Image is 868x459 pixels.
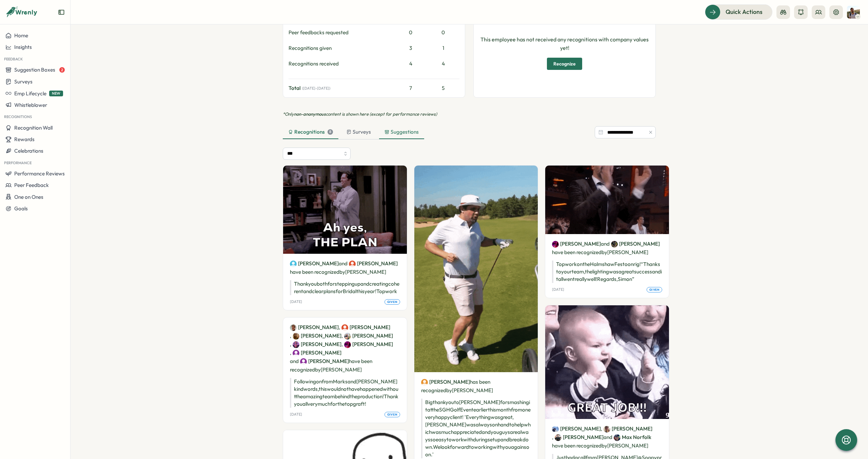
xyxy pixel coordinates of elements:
span: NEW [49,91,63,96]
span: Rewards [14,136,35,142]
div: 1 [427,44,459,52]
span: 2 [59,67,65,73]
img: Ben Smith [611,241,618,248]
span: and [601,240,610,248]
div: 5 [427,84,459,92]
div: 7 [397,84,424,92]
img: Recognition Image [545,166,669,234]
p: [DATE] [290,412,302,417]
div: Recognitions [288,128,333,136]
img: Recognition Image [545,305,669,419]
img: antony thacker [290,324,297,331]
div: Recognitions received [289,60,394,68]
div: 8 [328,129,333,135]
img: Max Norfolk [614,434,620,441]
span: given [387,412,397,417]
img: Recognition Image [414,166,538,372]
span: Home [14,32,28,39]
p: Thank you both for stepping up and creating coherent and clear plans for Bridal this year! Top work [290,280,400,295]
span: Recognize [553,58,576,70]
span: , [290,340,341,348]
span: and [290,358,299,365]
span: ( [DATE] - [DATE] ) [302,86,330,91]
a: Joe Hindmarch[PERSON_NAME] [555,434,604,441]
span: Suggestion Boxes [14,66,55,73]
img: Ellie Holroyd [290,261,297,267]
span: Quick Actions [726,7,763,16]
span: Performance Reviews [14,170,65,177]
span: and [339,260,348,267]
a: Mark McAndrew[PERSON_NAME] [344,341,393,348]
a: Ellie Holroyd[PERSON_NAME] [290,260,339,267]
a: Jordan Wright[PERSON_NAME] [293,341,341,348]
img: Ben Kirby [341,324,348,331]
span: , [601,424,652,433]
p: have been recognized by [PERSON_NAME] [290,323,400,374]
img: Ben Kirby [349,261,356,267]
span: Total [289,84,301,92]
a: Kat Dixon[PERSON_NAME] [293,332,341,340]
span: , [290,331,341,340]
div: 4 [397,60,424,68]
span: Celebrations [14,148,43,154]
span: Whistleblower [14,102,47,108]
p: have been recognized by [PERSON_NAME] [290,259,400,276]
a: Ben Smith[PERSON_NAME] [611,240,660,248]
a: Ben Kirby[PERSON_NAME] [349,260,398,267]
div: 4 [427,60,459,68]
span: Recognition Wall [14,125,53,131]
div: Suggestions [384,128,419,136]
img: Kat Dixon [293,333,299,340]
img: James Brown [300,358,307,365]
span: and [604,434,612,441]
span: , [552,433,604,441]
img: Craig Walsh [552,426,559,433]
span: One on Ones [14,194,43,200]
img: Danny Hepworth [604,426,610,433]
span: given [387,300,397,304]
button: Recognize [547,58,582,70]
a: James Brown[PERSON_NAME] [300,358,349,365]
a: Danny Hepworth[PERSON_NAME] [604,425,652,433]
span: Peer Feedback [14,182,49,188]
p: Following on from Marks and [PERSON_NAME] kind words, this would not have happened without the am... [290,378,400,408]
p: This employee has not received any recognitions with company values yet! [479,35,650,52]
div: 3 [397,44,424,52]
img: Mark McAndrew [344,341,351,348]
img: Ryan Horne [421,379,428,386]
span: non-anonymous [294,111,326,117]
div: Peer feedbacks requested [289,29,394,36]
button: Quick Actions [705,4,772,19]
img: Jordan Castlehouse [847,6,860,19]
span: , [290,348,341,357]
span: Emp Lifecycle [14,90,46,97]
span: Goals [14,205,28,212]
p: have been recognized by [PERSON_NAME] [552,424,662,450]
a: Max NorfolkMax Norfolk [614,434,651,441]
a: antony thacker[PERSON_NAME] [290,324,339,331]
p: Top work on the Halmshaw Festoon rig! “Thanks to your team, the lighting was a great success and ... [552,261,662,283]
button: Expand sidebar [58,9,65,16]
span: , [339,323,390,331]
img: Mark McAndrew [552,241,559,248]
div: 0 [427,29,459,36]
span: Surveys [14,78,33,85]
div: Recognitions given [289,44,394,52]
a: Ben Kirby[PERSON_NAME] [341,324,390,331]
a: Alexander Jeffrey[PERSON_NAME] [344,332,393,340]
a: Mark Calvert[PERSON_NAME] [293,349,341,357]
div: Surveys [347,128,371,136]
span: Insights [14,44,32,50]
p: has been recognized by [PERSON_NAME] [421,378,531,395]
span: , [341,340,393,348]
img: Alexander Jeffrey [344,333,351,340]
a: Ryan Horne[PERSON_NAME] [421,378,470,386]
p: have been recognized by [PERSON_NAME] [552,240,662,256]
p: [DATE] [290,300,302,304]
img: Recognition Image [283,166,407,254]
img: Mark Calvert [293,350,299,357]
img: Joe Hindmarch [555,434,561,441]
a: Mark McAndrew[PERSON_NAME] [552,240,601,248]
p: *Only content is shown here (except for performance reviews) [283,111,656,117]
